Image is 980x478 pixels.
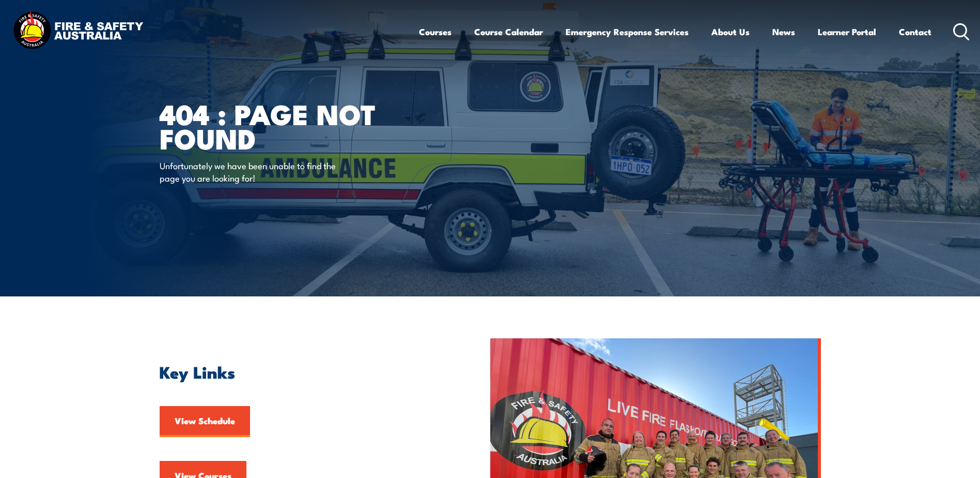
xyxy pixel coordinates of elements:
[899,18,931,46] a: Contact
[160,406,250,437] a: View Schedule
[772,18,795,46] a: News
[474,18,543,46] a: Course Calendar
[566,18,689,46] a: Emergency Response Services
[160,159,348,184] p: Unfortunately we have been unable to find the page you are looking for!
[160,101,415,150] h1: 404 : Page Not Found
[711,18,750,46] a: About Us
[160,364,443,379] h2: Key Links
[419,18,452,46] a: Courses
[818,18,876,46] a: Learner Portal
